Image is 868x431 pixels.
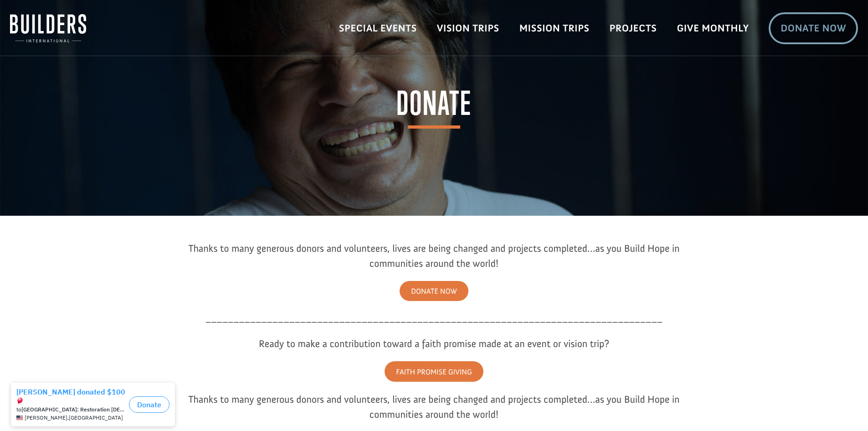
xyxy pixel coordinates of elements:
[129,18,169,35] button: Donate
[396,87,472,129] span: Donate
[329,15,427,42] a: Special Events
[188,311,680,336] p: __________________________________________________________________________________
[600,15,667,42] a: Projects
[16,36,23,43] img: US.png
[10,14,86,42] img: Builders International
[509,15,600,42] a: Mission Trips
[16,19,24,26] img: emoji balloon
[25,36,123,43] span: [PERSON_NAME] , [GEOGRAPHIC_DATA]
[16,28,125,35] div: to
[385,361,483,382] a: FAITH PROMISE GIVING
[427,15,509,42] a: Vision Trips
[188,336,680,351] div: Ready to make a contribution toward a faith promise made at an event or vision trip?
[16,9,125,27] div: [PERSON_NAME] donated $100
[21,28,171,35] strong: [GEOGRAPHIC_DATA]: Restoration [DEMOGRAPHIC_DATA]
[188,241,680,271] div: Thanks to many generous donors and volunteers, lives are being changed and projects completed…as ...
[400,281,468,301] a: DONATE NOW
[769,12,858,44] a: Donate Now
[667,15,759,42] a: Give Monthly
